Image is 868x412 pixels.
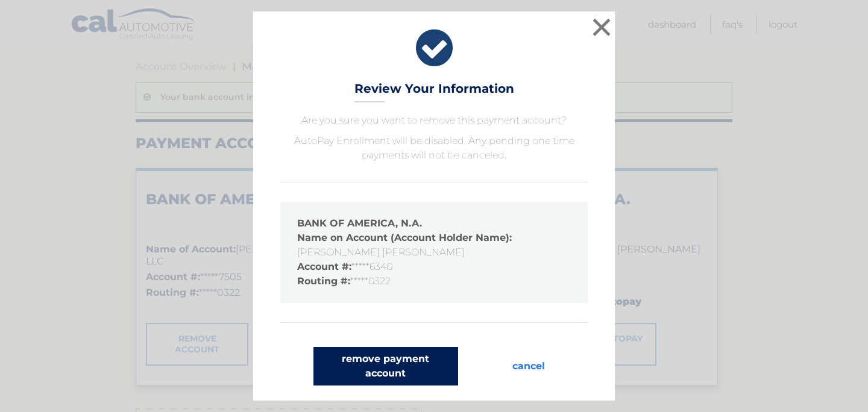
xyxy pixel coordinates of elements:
p: Are you sure you want to remove this payment account? [280,113,588,128]
strong: Account #: [297,261,351,272]
strong: Name on Account (Account Holder Name): [297,232,512,243]
strong: BANK OF AMERICA, N.A. [297,217,422,229]
button: remove payment account [313,347,458,385]
button: cancel [503,347,555,385]
button: × [590,15,614,39]
strong: Routing #: [297,275,350,287]
h3: Review Your Information [354,81,514,102]
p: AutoPay Enrollment will be disabled. Any pending one time payments will not be canceled. [280,134,588,163]
li: [PERSON_NAME] [PERSON_NAME] [297,231,571,260]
